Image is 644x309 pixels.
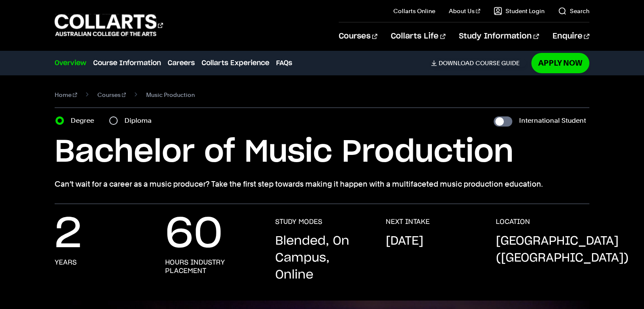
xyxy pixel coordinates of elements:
[71,115,99,127] label: Degree
[275,218,322,226] h3: STUDY MODES
[165,218,223,251] p: 60
[519,115,586,127] label: International Student
[439,59,474,67] span: Download
[391,22,445,50] a: Collarts Life
[496,233,629,267] p: [GEOGRAPHIC_DATA] ([GEOGRAPHIC_DATA])
[531,53,589,73] a: Apply Now
[558,7,589,15] a: Search
[124,115,157,127] label: Diploma
[93,58,161,68] a: Course Information
[202,58,269,68] a: Collarts Experience
[393,7,435,15] a: Collarts Online
[431,59,526,67] a: DownloadCourse Guide
[55,133,589,171] h1: Bachelor of Music Production
[275,233,368,284] p: Blended, On Campus, Online
[55,258,77,267] h3: Years
[55,218,82,251] p: 2
[553,22,589,50] a: Enquire
[276,58,292,68] a: FAQs
[449,7,480,15] a: About Us
[386,233,423,250] p: [DATE]
[339,22,377,50] a: Courses
[165,258,258,275] h3: hours industry placement
[146,89,195,101] span: Music Production
[55,89,77,101] a: Home
[97,89,126,101] a: Courses
[168,58,195,68] a: Careers
[55,13,163,37] div: Go to homepage
[55,178,589,190] p: Can’t wait for a career as a music producer? Take the first step towards making it happen with a ...
[496,218,530,226] h3: LOCATION
[459,22,539,50] a: Study Information
[386,218,430,226] h3: NEXT INTAKE
[55,58,86,68] a: Overview
[494,7,544,15] a: Student Login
